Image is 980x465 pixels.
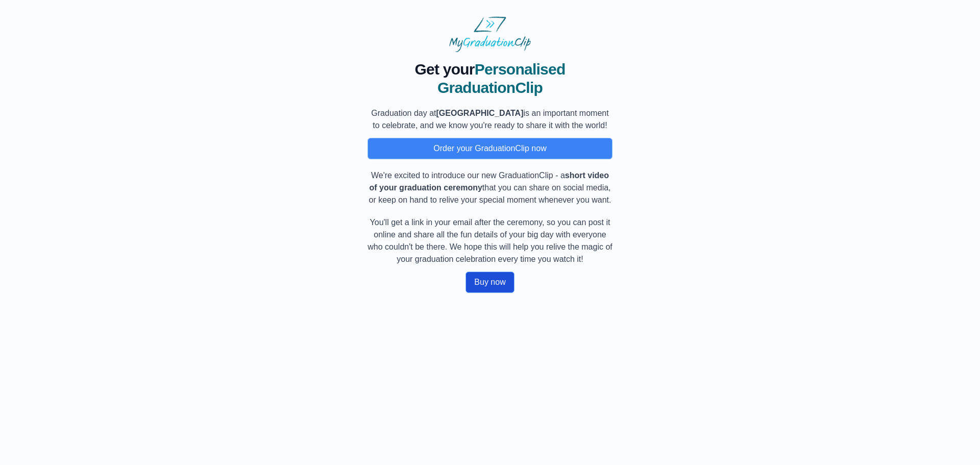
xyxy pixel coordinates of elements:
[367,216,612,265] p: You'll get a link in your email after the ceremony, so you can post it online and share all the f...
[437,61,566,96] span: Personalised GraduationClip
[367,138,612,159] button: Order your GraduationClip now
[369,171,609,192] b: short video of your graduation ceremony
[436,109,524,117] b: [GEOGRAPHIC_DATA]
[367,107,612,132] p: Graduation day at is an important moment to celebrate, and we know you're ready to share it with ...
[367,169,612,206] p: We're excited to introduce our new GraduationClip - a that you can share on social media, or keep...
[465,272,514,293] button: Buy now
[414,61,474,78] span: Get your
[449,16,531,52] img: MyGraduationClip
